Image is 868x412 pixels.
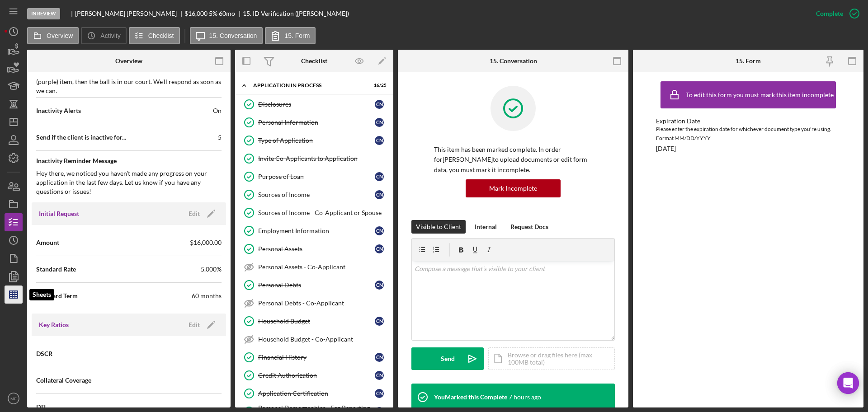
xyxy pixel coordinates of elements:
[258,354,375,361] div: Financial History
[375,371,384,380] div: C N
[475,220,497,234] div: Internal
[218,133,222,142] div: 5
[100,32,120,39] label: Activity
[375,389,384,398] div: C N
[258,227,375,234] div: Employment Information
[489,179,537,197] div: Mark Incomplete
[36,403,46,412] span: DTI
[190,27,263,44] button: 15. Conversation
[375,190,384,199] div: C N
[36,156,222,165] span: Inactivity Reminder Message
[265,27,316,44] button: 15. Form
[36,349,52,358] span: DSCR
[375,281,384,290] div: C N
[240,348,389,366] a: Financial HistoryCN
[375,118,384,127] div: C N
[736,57,761,65] div: 15. Form
[375,317,384,326] div: C N
[36,265,76,274] span: Standard Rate
[807,5,863,23] button: Complete
[183,318,219,332] button: Edit
[258,390,375,397] div: Application Certification
[240,384,389,403] a: Application CertificationCN
[258,372,375,379] div: Credit Authorization
[129,27,180,44] button: Checklist
[192,291,222,300] div: 60 months
[258,281,375,289] div: Personal Debts
[240,113,389,131] a: Personal InformationCN
[36,169,222,196] div: Hey there, we noticed you haven't made any progress on your application in the last few days. Let...
[190,238,222,247] span: $16,000.00
[466,179,561,197] button: Mark Incomplete
[39,209,79,218] h3: Initial Request
[5,389,23,407] button: MF
[240,258,389,276] a: Personal Assets - Co-Applicant
[258,209,388,216] div: Sources of Income - Co-Applicant or Spouse
[240,366,389,384] a: Credit AuthorizationCN
[258,137,375,144] div: Type of Application
[240,95,389,113] a: DisclosuresCN
[81,27,126,44] button: Activity
[470,220,501,234] button: Internal
[284,32,310,39] label: 15. Form
[115,57,142,65] div: Overview
[240,330,389,348] a: Household Budget - Co-Applicant
[201,265,222,274] span: 5.000%
[27,27,79,44] button: Overview
[258,245,375,253] div: Personal Assets
[258,119,375,126] div: Personal Information
[375,226,384,235] div: C N
[490,57,537,65] div: 15. Conversation
[189,318,200,332] div: Edit
[258,300,388,307] div: Personal Debts - Co-Applicant
[240,131,389,150] a: Type of ApplicationCN
[27,8,60,19] div: In Review
[10,396,17,401] text: MF
[240,186,389,204] a: Sources of IncomeCN
[510,220,548,234] div: Request Docs
[240,150,389,168] a: Invite Co-Applicants to Application
[411,347,484,370] button: Send
[375,172,384,181] div: C N
[243,10,349,17] div: 15. ID Verification ([PERSON_NAME])
[375,136,384,145] div: C N
[375,100,384,109] div: C N
[258,101,375,108] div: Disclosures
[209,10,217,17] div: 5 %
[240,240,389,258] a: Personal AssetsCN
[258,173,375,180] div: Purpose of Loan
[36,59,222,95] div: Here's a snapshot of information that has been fully approved, as well as the items we still need...
[209,32,257,39] label: 15. Conversation
[240,204,389,222] a: Sources of Income - Co-Applicant or Spouse
[816,5,843,23] div: Complete
[301,57,327,65] div: Checklist
[240,276,389,294] a: Personal DebtsCN
[36,238,59,247] span: Amount
[509,393,541,401] time: 2025-10-14 15:22
[240,294,389,312] a: Personal Debts - Co-Applicant
[837,372,859,394] div: Open Intercom Messenger
[47,32,73,39] label: Overview
[213,106,222,115] span: On
[434,145,592,175] p: This item has been marked complete. In order for [PERSON_NAME] to upload documents or edit form d...
[441,347,455,370] div: Send
[375,353,384,362] div: C N
[370,83,387,88] div: 16 / 25
[184,9,208,17] span: $16,000
[240,168,389,186] a: Purpose of LoanCN
[148,32,174,39] label: Checklist
[39,320,69,329] h3: Key Ratios
[183,207,219,220] button: Edit
[36,106,81,115] span: Inactivity Alerts
[253,83,364,88] div: Application In Process
[416,220,461,234] div: Visible to Client
[36,133,126,142] span: Send if the client is inactive for...
[75,10,184,17] div: [PERSON_NAME] [PERSON_NAME]
[36,291,78,300] span: Standard Term
[506,220,553,234] button: Request Docs
[656,125,840,143] div: Please enter the expiration date for whichever document type you're using. Format MM/DD/YYYY
[686,91,834,98] div: To edit this form you must mark this item incomplete
[36,376,91,385] span: Collateral Coverage
[189,207,200,220] div: Edit
[240,312,389,330] a: Household BudgetCN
